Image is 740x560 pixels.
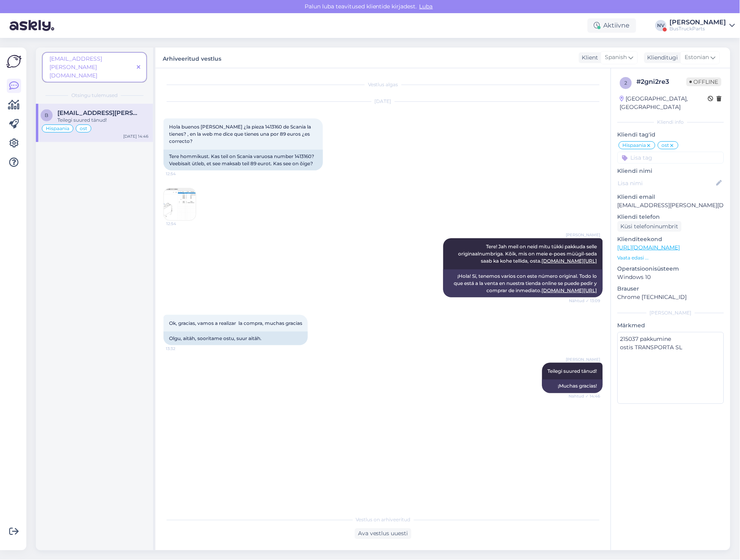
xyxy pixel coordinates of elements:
[566,356,600,362] span: [PERSON_NAME]
[618,321,724,330] p: Märkmed
[618,309,724,317] div: [PERSON_NAME]
[80,126,87,131] span: ost
[618,273,724,281] p: Windows 10
[618,131,724,139] p: Kliendi tag'id
[123,133,148,139] div: [DATE] 14:46
[163,98,603,105] div: [DATE]
[670,26,726,32] div: BusTruckParts
[169,320,302,326] span: Ok, gracias, vamos a realizar la compra, muchas gracias
[569,394,600,400] span: Nähtud ✓ 14:46
[163,81,603,88] div: Vestlus algas
[163,332,308,345] div: Olgu, aitäh, sooritame ostu, suur aitäh.
[670,19,735,32] a: [PERSON_NAME]BusTruckParts
[163,52,221,63] label: Arhiveeritud vestlus
[687,77,722,86] span: Offline
[623,143,646,148] span: Hispaania
[163,150,323,170] div: Tere hommikust. Kas teil on Scania varuosa number 1413160? Veebisait ütleb, et see maksab teil 89...
[670,19,726,26] div: [PERSON_NAME]
[166,171,196,177] span: 12:54
[618,235,724,243] p: Klienditeekond
[618,201,724,210] p: [EMAIL_ADDRESS][PERSON_NAME][DOMAIN_NAME]
[459,243,598,264] span: Tere! Jah meil on neid mitu tükki pakkuda selle originaalnumbriga. Kõik, mis on meie e-poes müügi...
[618,254,724,261] p: Vaata edasi ...
[618,179,715,188] input: Lisa nimi
[566,232,600,238] span: [PERSON_NAME]
[356,516,411,524] span: Vestlus on arhiveeritud
[49,55,102,79] span: [EMAIL_ADDRESS][PERSON_NAME][DOMAIN_NAME]
[618,221,682,232] div: Küsi telefoninumbrit
[618,285,724,293] p: Brauser
[46,126,69,131] span: Hispaania
[620,95,708,111] div: [GEOGRAPHIC_DATA], [GEOGRAPHIC_DATA]
[618,152,724,164] input: Lisa tag
[355,528,411,539] div: Ava vestlus uuesti
[166,346,196,352] span: 13:32
[6,54,22,69] img: Askly Logo
[618,167,724,175] p: Kliendi nimi
[579,53,598,62] div: Klient
[618,265,724,273] p: Operatsioonisüsteem
[618,213,724,221] p: Kliendi telefon
[618,119,724,126] div: Kliendi info
[417,3,435,10] span: Luba
[169,124,312,144] span: Hola buenos [PERSON_NAME] ¿la pieza 1413160 de Scania la tienes? , en la web me dice que tienes u...
[542,287,597,293] a: [DOMAIN_NAME][URL]
[685,53,709,62] span: Estonian
[637,77,687,87] div: # 2gni2re3
[588,18,636,33] div: Aktiivne
[618,244,680,251] a: [URL][DOMAIN_NAME]
[57,117,148,124] div: Teilegi suured tänud!
[569,298,600,304] span: Nähtud ✓ 13:09
[164,188,196,220] img: Attachment
[618,193,724,201] p: Kliendi email
[57,109,140,117] span: baltasar.ferrer@scavalencia.com
[71,92,118,99] span: Otsingu tulemused
[625,80,628,86] span: 2
[605,53,627,62] span: Spanish
[542,258,597,264] a: [DOMAIN_NAME][URL]
[548,368,597,374] span: Teilegi suured tänud!
[542,380,603,393] div: ¡Muchas gracias!
[45,112,49,118] span: b
[655,20,667,31] div: NV
[166,221,196,227] span: 12:54
[443,269,603,297] div: ¡Hola! Sí, tenemos varios con este número original. Todo lo que está a la venta en nuestra tienda...
[618,332,724,404] textarea: 215037 pakkumine ostis TRANSPORTA SL
[618,293,724,301] p: Chrome [TECHNICAL_ID]
[644,53,678,62] div: Klienditugi
[662,143,669,148] span: ost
